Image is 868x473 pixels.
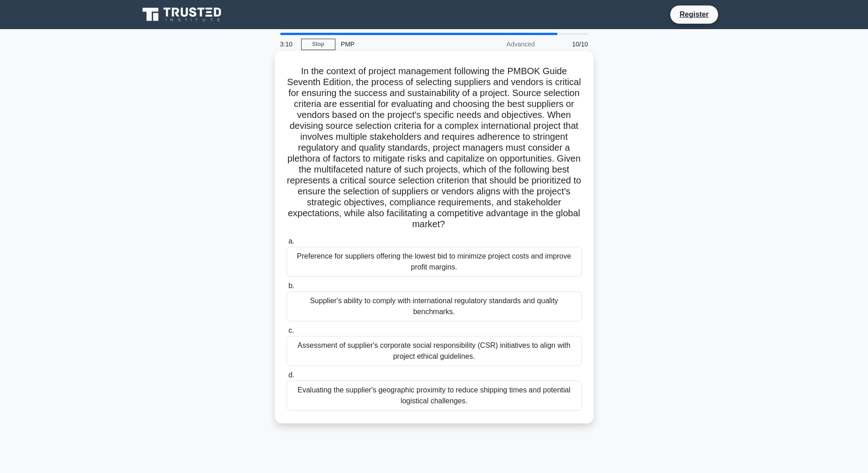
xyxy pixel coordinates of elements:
h5: In the context of project management following the PMBOK Guide Seventh Edition, the process of se... [286,66,583,230]
a: Register [674,9,714,20]
div: PMP [335,35,461,53]
span: c. [288,326,294,334]
div: Advanced [461,35,540,53]
div: 10/10 [540,35,594,53]
div: Assessment of supplier's corporate social responsibility (CSR) initiatives to align with project ... [287,336,582,366]
div: Evaluating the supplier's geographic proximity to reduce shipping times and potential logistical ... [287,381,582,411]
span: d. [288,371,294,379]
span: b. [288,282,294,290]
a: Stop [301,39,335,50]
div: Preference for suppliers offering the lowest bid to minimize project costs and improve profit mar... [287,247,582,277]
span: a. [288,237,294,245]
div: Supplier's ability to comply with international regulatory standards and quality benchmarks. [287,291,582,321]
div: 3:10 [275,35,301,53]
